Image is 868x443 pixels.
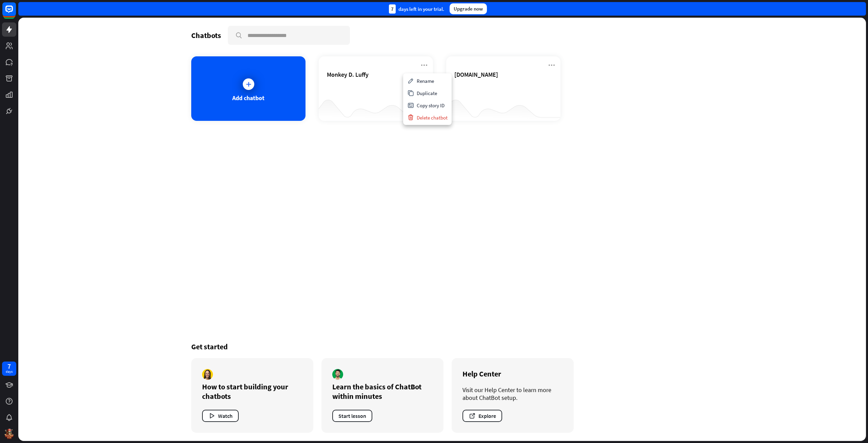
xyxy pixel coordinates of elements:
[462,410,502,422] button: Explore
[454,71,498,78] span: webmobile.ocean108.com
[327,71,369,78] span: Monkey D. Luffy
[191,31,221,40] div: Chatbots
[332,382,433,401] div: Learn the basics of ChatBot within minutes
[2,362,16,376] a: 7 days
[191,342,693,351] div: Get started
[232,94,264,102] div: Add chatbot
[6,369,13,374] div: days
[332,369,343,380] img: author
[7,363,11,369] div: 7
[450,3,487,14] div: Upgrade now
[202,410,239,422] button: Watch
[202,369,213,380] img: author
[332,410,372,422] button: Start lesson
[405,111,450,124] div: Delete chatbot
[462,369,563,379] div: Help Center
[405,99,450,111] div: Copy story ID
[462,386,563,402] div: Visit our Help Center to learn more about ChatBot setup.
[5,3,26,23] button: Open LiveChat chat widget
[405,75,450,87] div: Rename
[202,382,302,401] div: How to start building your chatbots
[389,4,396,14] div: 7
[405,87,450,99] div: Duplicate
[389,4,444,14] div: days left in your trial.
